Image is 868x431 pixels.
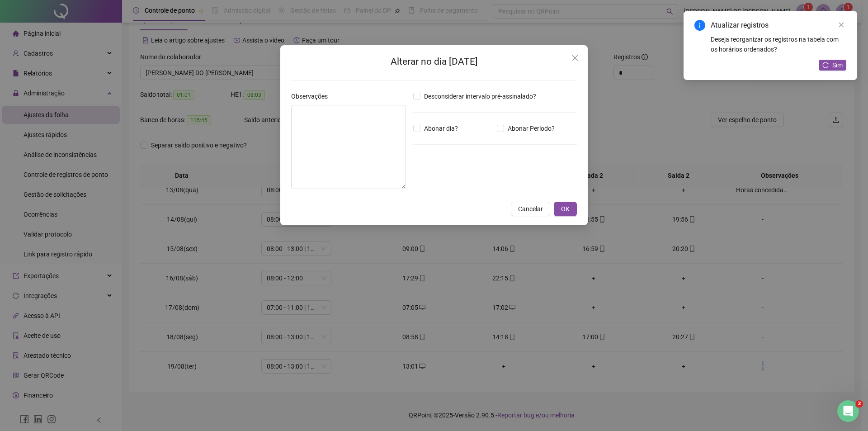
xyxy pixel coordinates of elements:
[832,60,843,70] span: Sim
[554,202,577,216] button: OK
[561,204,570,214] span: OK
[504,123,558,133] span: Abonar Período?
[837,400,859,422] iframe: Intercom live chat
[711,20,846,31] div: Atualizar registros
[420,123,462,133] span: Abonar dia?
[568,51,582,65] button: Close
[694,20,705,31] span: info-circle
[819,60,846,71] button: Sim
[291,91,334,101] label: Observações
[291,54,577,69] h2: Alterar no dia [DATE]
[571,54,579,62] span: close
[856,400,863,407] span: 2
[822,62,829,68] span: reload
[511,202,550,216] button: Cancelar
[420,91,540,101] span: Desconsiderar intervalo pré-assinalado?
[836,20,846,30] a: Close
[518,204,543,214] span: Cancelar
[711,34,846,54] div: Deseja reorganizar os registros na tabela com os horários ordenados?
[838,22,844,28] span: close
